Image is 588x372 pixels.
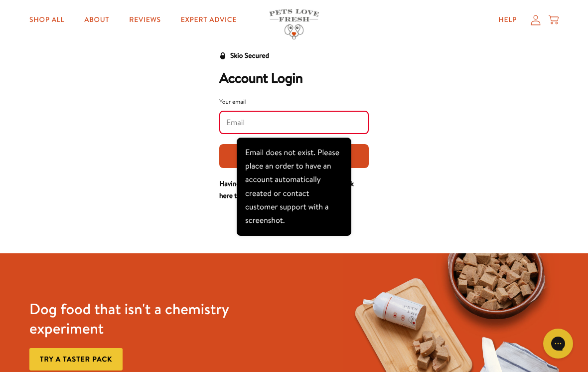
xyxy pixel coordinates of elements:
[219,144,369,168] button: Get login code (sends SMS and email)
[173,10,245,30] a: Expert Advice
[29,348,123,371] a: Try a taster pack
[245,146,343,227] div: Email does not exist. Please place an order to have an account automatically created or contact c...
[219,50,269,70] a: Skio Secured
[219,52,226,59] svg: Security
[76,10,117,30] a: About
[21,10,72,30] a: Shop All
[490,10,525,30] a: Help
[230,50,269,62] div: Skio Secured
[538,325,578,362] iframe: Gorgias live chat messenger
[219,97,369,107] div: Your email
[29,299,245,338] h3: Dog food that isn't a chemistry experiment
[226,117,362,128] input: Your email input field
[121,10,168,30] a: Reviews
[269,9,319,39] img: Pets Love Fresh
[219,70,369,87] h2: Account Login
[219,179,354,200] a: Having trouble getting your login code? Click here to log in with a password.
